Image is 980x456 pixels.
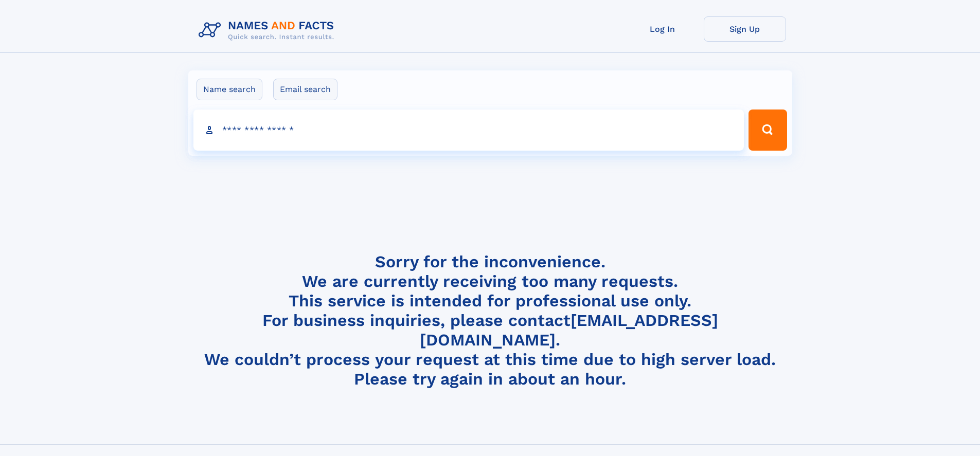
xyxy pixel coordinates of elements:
[194,252,786,389] h4: Sorry for the inconvenience. We are currently receiving too many requests. This service is intend...
[194,16,343,44] img: Logo Names and Facts
[193,110,744,151] input: search input
[704,16,786,42] a: Sign Up
[273,79,337,100] label: Email search
[749,110,787,151] button: Search Button
[197,79,262,100] label: Name search
[420,311,718,350] a: [EMAIL_ADDRESS][DOMAIN_NAME]
[621,16,704,42] a: Log In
